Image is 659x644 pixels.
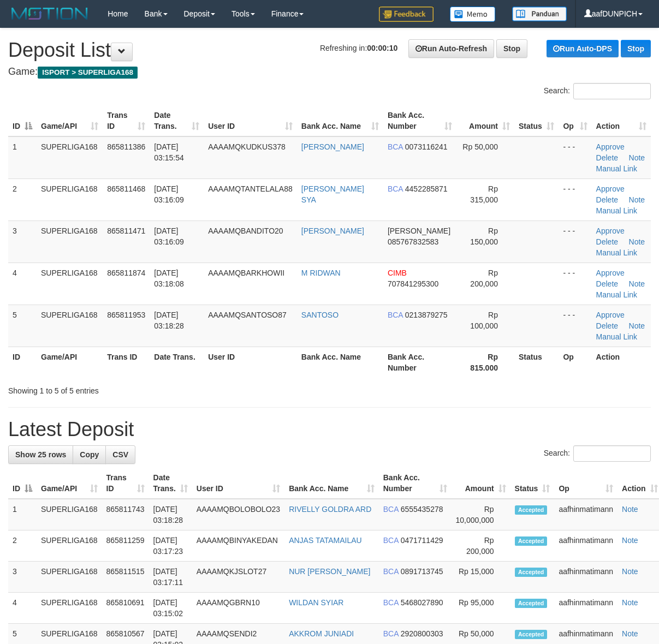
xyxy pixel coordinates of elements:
[80,450,99,459] span: Copy
[401,567,443,576] span: Copy 0891713745 to clipboard
[297,105,383,136] th: Bank Acc. Name: activate to sort column ascending
[8,499,37,530] td: 1
[383,536,399,545] span: BCA
[149,499,192,530] td: [DATE] 03:18:28
[629,195,645,204] a: Note
[596,153,618,162] a: Delete
[388,311,403,319] span: BCA
[8,136,37,179] td: 1
[452,468,510,499] th: Amount: activate to sort column ascending
[103,105,150,136] th: Trans ID: activate to sort column ascending
[596,332,638,341] a: Manual Link
[629,279,645,288] a: Note
[554,530,618,562] td: aafhinmatimann
[8,105,37,136] th: ID: activate to sort column descending
[554,499,618,530] td: aafhinmatimann
[37,178,103,220] td: SUPERLIGA168
[547,40,619,57] a: Run Auto-DPS
[408,39,494,58] a: Run Auto-Refresh
[8,593,37,624] td: 4
[621,40,651,57] a: Stop
[554,562,618,593] td: aafhinmatimann
[559,136,591,179] td: - - -
[388,269,407,277] span: CIMB
[515,505,548,515] span: Accepted
[8,530,37,562] td: 2
[596,248,638,257] a: Manual Link
[367,44,397,52] strong: 00:00:10
[37,562,102,593] td: SUPERLIGA168
[154,311,184,330] span: [DATE] 03:18:28
[596,311,625,319] a: Approve
[596,269,625,277] a: Approve
[208,184,293,193] span: AAAAMQTANTELALA88
[622,505,638,514] a: Note
[37,105,103,136] th: Game/API: activate to sort column ascending
[102,530,149,562] td: 865811259
[405,311,448,319] span: Copy 0213879275 to clipboard
[515,599,548,608] span: Accepted
[470,269,498,288] span: Rp 200,000
[8,5,91,22] img: MOTION_logo.png
[515,568,548,577] span: Accepted
[401,505,443,514] span: Copy 6555435278 to clipboard
[37,263,103,305] td: SUPERLIGA168
[401,629,443,638] span: Copy 2920800303 to clipboard
[450,7,496,22] img: Button%20Memo.svg
[559,220,591,263] td: - - -
[149,468,192,499] th: Date Trans.: activate to sort column ascending
[544,83,651,99] label: Search:
[514,347,559,378] th: Status
[102,468,149,499] th: Trans ID: activate to sort column ascending
[208,269,284,277] span: AAAAMQBARKHOWII
[289,629,354,638] a: AKKROM JUNIADI
[456,347,514,378] th: Rp 815.000
[192,530,284,562] td: AAAAMQBINYAKEDAN
[470,184,498,204] span: Rp 315,000
[103,347,150,378] th: Trans ID
[629,153,645,162] a: Note
[208,142,286,151] span: AAAAMQKUDKUS378
[452,593,510,624] td: Rp 95,000
[452,530,510,562] td: Rp 200,000
[149,530,192,562] td: [DATE] 03:17:23
[596,279,618,288] a: Delete
[8,445,73,464] a: Show 25 rows
[592,105,651,136] th: Action: activate to sort column ascending
[592,347,651,378] th: Action
[107,269,145,277] span: 865811874
[596,184,625,193] a: Approve
[8,381,266,396] div: Showing 1 to 5 of 5 entries
[515,630,548,639] span: Accepted
[154,269,184,288] span: [DATE] 03:18:08
[107,184,145,193] span: 865811468
[470,226,498,246] span: Rp 150,000
[37,593,102,624] td: SUPERLIGA168
[383,505,399,514] span: BCA
[105,445,135,464] a: CSV
[73,445,106,464] a: Copy
[204,347,297,378] th: User ID
[301,311,339,319] a: SANTOSO
[559,178,591,220] td: - - -
[112,450,128,459] span: CSV
[15,450,66,459] span: Show 25 rows
[107,311,145,319] span: 865811953
[284,468,379,499] th: Bank Acc. Name: activate to sort column ascending
[401,598,443,607] span: Copy 5468027890 to clipboard
[289,536,362,545] a: ANJAS TATAMAILAU
[8,39,651,61] h1: Deposit List
[107,226,145,235] span: 865811471
[559,305,591,347] td: - - -
[596,321,618,330] a: Delete
[8,220,37,263] td: 3
[204,105,297,136] th: User ID: activate to sort column ascending
[544,445,651,462] label: Search:
[388,279,438,288] span: Copy 707841295300 to clipboard
[379,7,434,22] img: Feedback.jpg
[383,598,399,607] span: BCA
[388,184,403,193] span: BCA
[629,237,645,246] a: Note
[383,629,399,638] span: BCA
[596,290,638,299] a: Manual Link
